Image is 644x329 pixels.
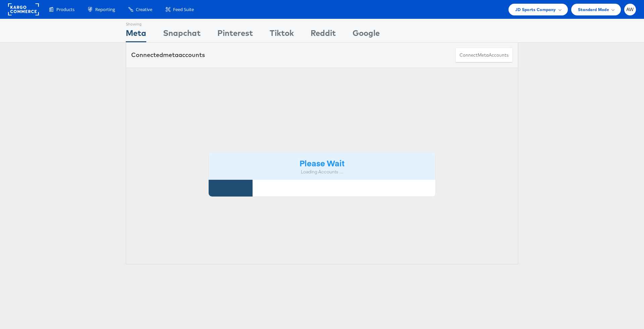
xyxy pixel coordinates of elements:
[95,6,115,13] span: Reporting
[311,27,336,42] div: Reddit
[163,51,178,59] span: meta
[126,27,146,42] div: Meta
[214,169,430,175] div: Loading Accounts ....
[515,6,556,13] span: JD Sports Company
[136,6,152,13] span: Creative
[270,27,294,42] div: Tiktok
[126,19,146,27] div: Showing
[56,6,74,13] span: Products
[626,7,634,12] span: AW
[300,157,344,168] strong: Please Wait
[478,52,489,58] span: meta
[131,51,205,59] div: Connected accounts
[163,27,201,42] div: Snapchat
[578,6,609,13] span: Standard Mode
[353,27,380,42] div: Google
[173,6,194,13] span: Feed Suite
[217,27,253,42] div: Pinterest
[455,48,513,63] button: ConnectmetaAccounts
